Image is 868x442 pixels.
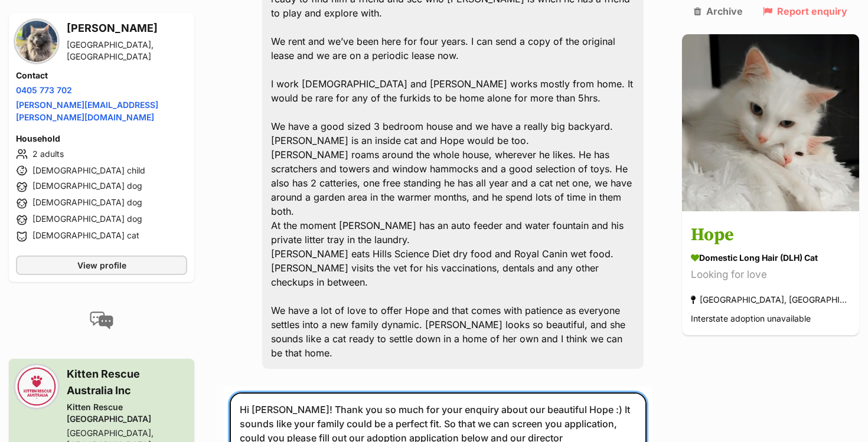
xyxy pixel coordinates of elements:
h3: [PERSON_NAME] [67,20,187,37]
li: [DEMOGRAPHIC_DATA] cat [16,230,187,244]
div: [GEOGRAPHIC_DATA], [GEOGRAPHIC_DATA] [67,39,187,63]
img: conversation-icon-4a6f8262b818ee0b60e3300018af0b2d0b884aa5de6e9bcb8d3d4eeb1a70a7c4.svg [90,312,113,329]
a: View profile [16,256,187,275]
div: Kitten Rescue [GEOGRAPHIC_DATA] [67,401,187,425]
img: Hope [682,34,859,211]
li: 2 adults [16,147,187,161]
div: [GEOGRAPHIC_DATA], [GEOGRAPHIC_DATA] [691,292,850,308]
div: Domestic Long Hair (DLH) Cat [691,252,850,264]
li: [DEMOGRAPHIC_DATA] dog [16,180,187,194]
li: [DEMOGRAPHIC_DATA] dog [16,197,187,211]
li: [DEMOGRAPHIC_DATA] dog [16,213,187,227]
li: [DEMOGRAPHIC_DATA] child [16,163,187,178]
a: [PERSON_NAME][EMAIL_ADDRESS][PERSON_NAME][DOMAIN_NAME] [16,100,158,122]
a: Archive [694,6,743,17]
a: Report enquiry [763,6,847,17]
h3: Kitten Rescue Australia Inc [67,366,187,399]
h4: Household [16,133,187,145]
a: 0405 773 702 [16,85,72,95]
h3: Hope [691,222,850,249]
div: Looking for love [691,267,850,283]
span: Interstate adoption unavailable [691,314,811,324]
a: Hope Domestic Long Hair (DLH) Cat Looking for love [GEOGRAPHIC_DATA], [GEOGRAPHIC_DATA] Interstat... [682,214,859,336]
h4: Contact [16,70,187,81]
span: View profile [77,259,126,271]
img: Kitten Rescue Australia profile pic [16,366,57,407]
img: Vanessa Burton profile pic [16,21,57,62]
